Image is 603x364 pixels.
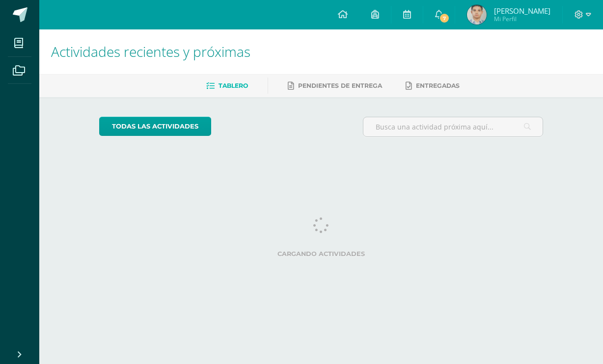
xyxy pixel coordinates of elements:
[219,82,248,89] span: Tablero
[99,117,211,136] a: todas las Actividades
[416,82,460,89] span: Entregadas
[494,15,550,23] span: Mi Perfil
[298,82,382,89] span: Pendientes de entrega
[363,117,543,136] input: Busca una actividad próxima aquí...
[206,78,248,94] a: Tablero
[406,78,460,94] a: Entregadas
[494,6,550,16] span: [PERSON_NAME]
[288,78,382,94] a: Pendientes de entrega
[439,13,450,24] span: 7
[99,250,544,258] label: Cargando actividades
[51,42,250,61] span: Actividades recientes y próximas
[467,5,487,25] img: d2d3c1b71b2e35100ec22723f36ec8b5.png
